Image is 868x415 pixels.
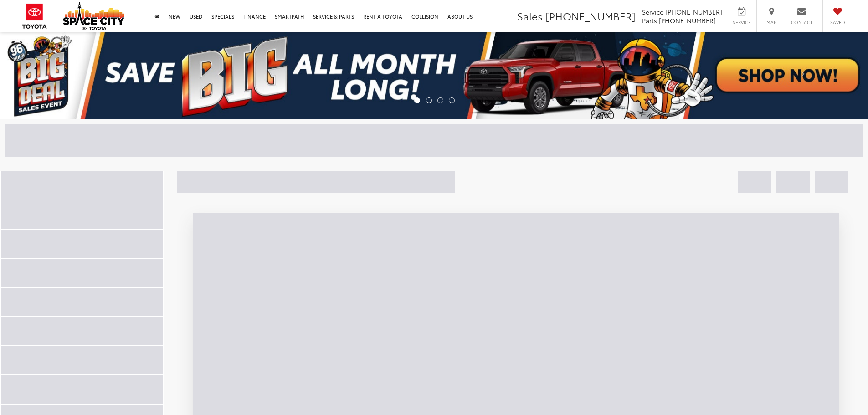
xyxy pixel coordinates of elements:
span: Contact [791,19,812,26]
span: [PHONE_NUMBER] [545,9,636,23]
span: Saved [827,19,847,26]
span: [PHONE_NUMBER] [659,16,716,25]
img: Space City Toyota [63,2,124,30]
span: Service [731,19,752,26]
span: Service [642,7,663,16]
span: Parts [642,16,657,25]
span: Sales [517,9,543,23]
span: Map [761,19,781,26]
span: [PHONE_NUMBER] [665,7,722,16]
